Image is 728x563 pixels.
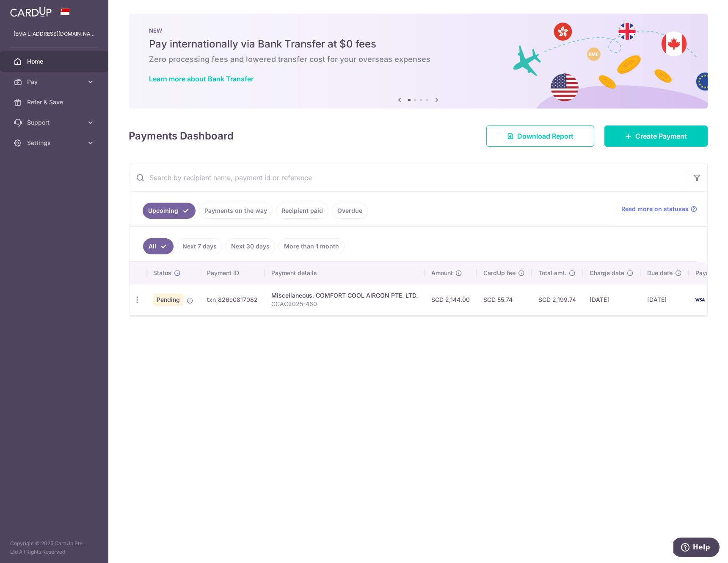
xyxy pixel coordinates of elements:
span: Create Payment [635,131,687,141]
span: Due date [647,269,673,277]
th: Payment details [265,262,425,284]
span: Amount [431,269,453,277]
span: Charge date [590,269,624,277]
a: Download Report [486,125,594,147]
h5: Pay internationally via Bank Transfer at $0 fees [149,37,687,51]
td: txn_826c0817082 [200,284,265,315]
span: Settings [27,139,83,147]
span: Status [153,269,171,277]
a: Next 30 days [226,238,275,254]
a: Recipient paid [276,203,328,219]
a: Learn more about Bank Transfer [149,75,254,83]
span: Download Report [517,131,574,141]
a: Create Payment [604,125,708,147]
h6: Zero processing fees and lowered transfer cost for your overseas expenses [149,54,687,64]
p: CCAC2025-460 [271,300,418,308]
span: CardUp fee [483,269,516,277]
th: Payment ID [200,262,265,284]
a: More than 1 month [279,238,345,254]
a: Upcoming [143,203,196,219]
p: [EMAIL_ADDRESS][DOMAIN_NAME] [14,30,95,38]
a: Overdue [332,203,368,219]
td: [DATE] [640,284,689,315]
img: CardUp [10,7,52,17]
span: Home [27,57,83,66]
td: SGD 2,199.74 [532,284,583,315]
span: Read more on statuses [621,205,689,213]
td: SGD 55.74 [477,284,532,315]
span: Pending [153,294,183,306]
h4: Payments Dashboard [129,128,234,144]
div: Miscellaneous. COMFORT COOL AIRCON PTE. LTD. [271,291,418,300]
a: Next 7 days [177,238,222,254]
td: SGD 2,144.00 [425,284,477,315]
td: [DATE] [583,284,640,315]
span: Support [27,118,83,127]
a: All [143,238,174,254]
span: Refer & Save [27,98,83,106]
a: Read more on statuses [621,205,697,213]
span: Total amt. [538,269,566,277]
iframe: Opens a widget where you can find more information [673,538,720,559]
span: Pay [27,78,83,86]
input: Search by recipient name, payment id or reference [129,164,687,191]
img: Bank Card [691,295,708,305]
img: Bank transfer banner [129,14,708,109]
a: Payments on the way [199,203,273,219]
p: NEW [149,27,687,34]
